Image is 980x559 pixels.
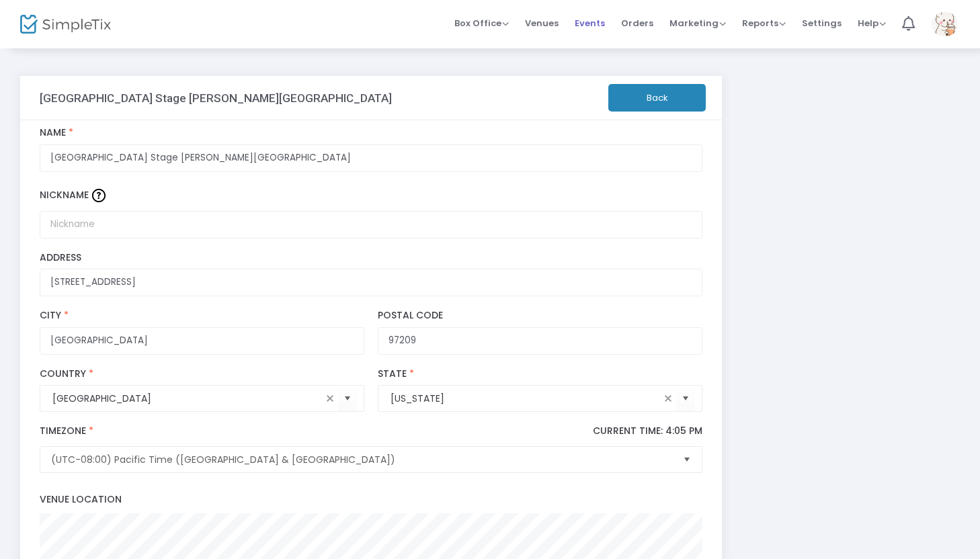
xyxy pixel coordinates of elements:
span: Box Office [454,17,509,30]
label: Country [40,368,364,380]
span: Reports [742,17,786,30]
input: Select State [391,392,660,406]
img: question-mark [92,189,106,202]
span: Settings [802,6,842,40]
input: Postal Code [378,327,702,355]
span: Venues [525,6,559,40]
span: Help [858,17,886,30]
label: Address [40,252,702,264]
span: Marketing [669,17,726,30]
input: City [40,327,364,355]
button: Select [678,447,696,472]
input: Select Country [52,392,322,406]
p: Current Time: 4:05 PM [593,425,702,437]
input: Enter Venue Name [40,144,702,172]
button: Select [676,385,695,413]
input: Nickname [40,211,702,239]
h3: [GEOGRAPHIC_DATA] Stage [PERSON_NAME][GEOGRAPHIC_DATA] [40,91,392,105]
button: Back [608,84,706,112]
button: Select [338,385,357,413]
span: Events [575,6,605,40]
label: Nickname [40,185,702,206]
span: Venue Location [40,492,122,506]
label: Postal Code [378,310,702,322]
label: Name [40,127,702,139]
span: Orders [621,6,653,40]
label: Timezone [40,425,702,446]
span: clear [322,390,338,406]
label: State [378,368,702,380]
span: clear [660,390,676,406]
span: (UTC-08:00) Pacific Time ([GEOGRAPHIC_DATA] & [GEOGRAPHIC_DATA]) [51,453,672,466]
input: Enter a location [40,269,702,296]
label: City [40,310,364,322]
